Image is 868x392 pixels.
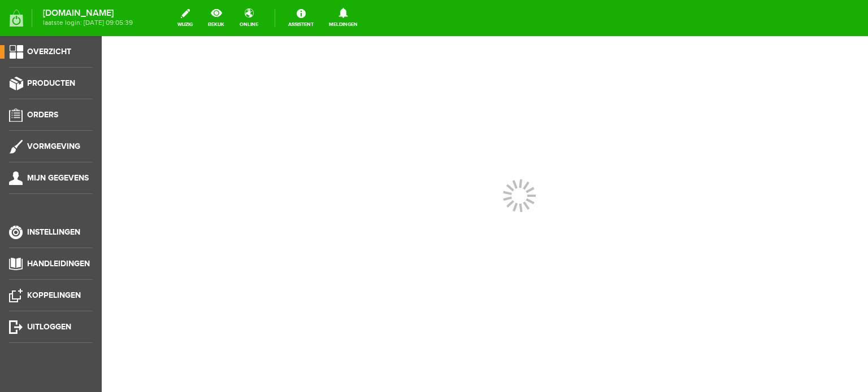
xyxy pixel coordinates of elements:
span: Mijn gegevens [27,173,89,183]
span: Handleidingen [27,259,90,268]
a: wijzig [171,6,199,30]
span: Overzicht [27,47,71,56]
a: Assistent [281,6,320,30]
span: Orders [27,110,58,120]
span: Uitloggen [27,322,71,332]
span: Vormgeving [27,142,80,151]
a: online [233,6,265,30]
span: Instellingen [27,227,80,237]
span: Koppelingen [27,290,81,300]
span: Producten [27,78,75,88]
span: laatste login: [DATE] 09:05:39 [43,20,133,26]
a: Meldingen [322,6,364,30]
strong: [DOMAIN_NAME] [43,10,133,16]
a: bekijk [201,6,231,30]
